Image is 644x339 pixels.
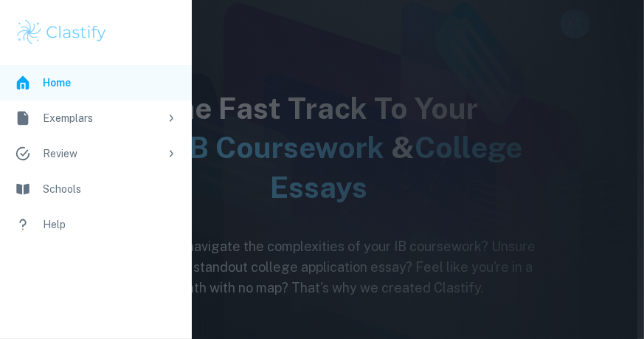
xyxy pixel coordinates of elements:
div: Help [43,216,177,233]
div: Review [43,145,159,162]
img: Clastify logo [15,18,108,47]
div: Exemplars [43,110,159,126]
div: Home [43,75,177,91]
div: Schools [43,181,177,197]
